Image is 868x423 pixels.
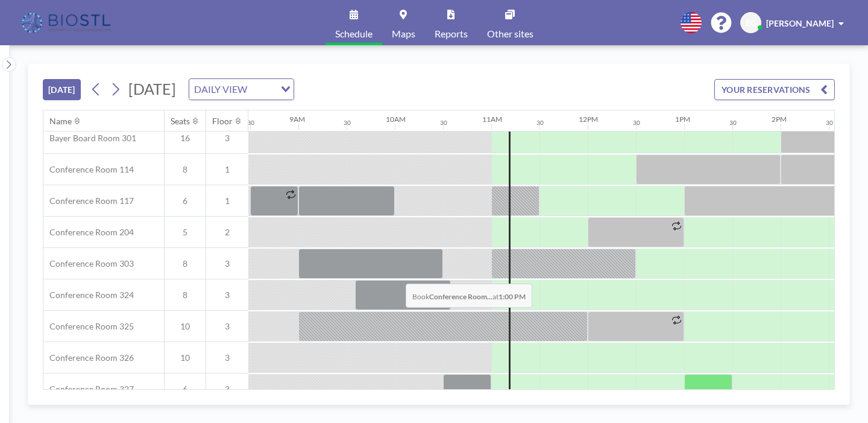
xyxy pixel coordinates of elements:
button: YOUR RESERVATIONS [714,79,835,100]
div: 30 [344,119,351,127]
span: 1 [206,164,248,175]
span: Conference Room 325 [43,321,134,332]
span: 3 [206,352,248,363]
div: 30 [826,119,833,127]
span: 6 [165,384,206,395]
span: Conference Room 114 [43,164,134,175]
span: 3 [206,258,248,269]
span: 3 [206,290,248,301]
span: 3 [206,133,248,144]
span: DAILY VIEW [192,81,250,97]
div: 10AM [386,115,406,124]
input: Search for option [251,81,274,97]
b: Conference Room... [429,292,492,301]
b: 1:00 PM [498,292,526,301]
div: Name [49,116,72,127]
span: 16 [165,133,206,144]
span: 2 [206,227,248,238]
span: Conference Room 204 [43,227,134,238]
span: Conference Room 326 [43,352,134,363]
button: [DATE] [43,79,81,100]
div: 30 [633,119,640,127]
div: 1PM [675,115,690,124]
span: Book at [406,284,532,308]
span: 10 [165,321,206,332]
span: 6 [165,196,206,206]
span: 3 [206,384,248,395]
span: Bayer Board Room 301 [43,133,136,144]
span: Other sites [487,29,533,39]
span: Reports [435,29,468,39]
span: [PERSON_NAME] [766,18,834,28]
img: organization-logo [19,11,115,35]
div: Search for option [189,79,294,100]
span: EG [746,17,756,28]
span: Maps [392,29,415,39]
div: 9AM [289,115,305,124]
div: 30 [440,119,447,127]
span: 8 [165,258,206,269]
div: 2PM [772,115,787,124]
div: Seats [171,116,190,127]
div: 12PM [579,115,598,124]
span: 10 [165,352,206,363]
span: 1 [206,196,248,206]
div: 11AM [482,115,502,124]
span: Conference Room 303 [43,258,134,269]
span: Conference Room 327 [43,384,134,395]
div: Floor [212,116,233,127]
div: 30 [536,119,544,127]
span: Conference Room 117 [43,196,134,206]
div: 30 [247,119,254,127]
span: [DATE] [128,80,176,98]
span: Schedule [335,29,373,39]
span: 8 [165,164,206,175]
span: 5 [165,227,206,238]
span: 3 [206,321,248,332]
span: Conference Room 324 [43,290,134,301]
span: 8 [165,290,206,301]
div: 30 [729,119,737,127]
